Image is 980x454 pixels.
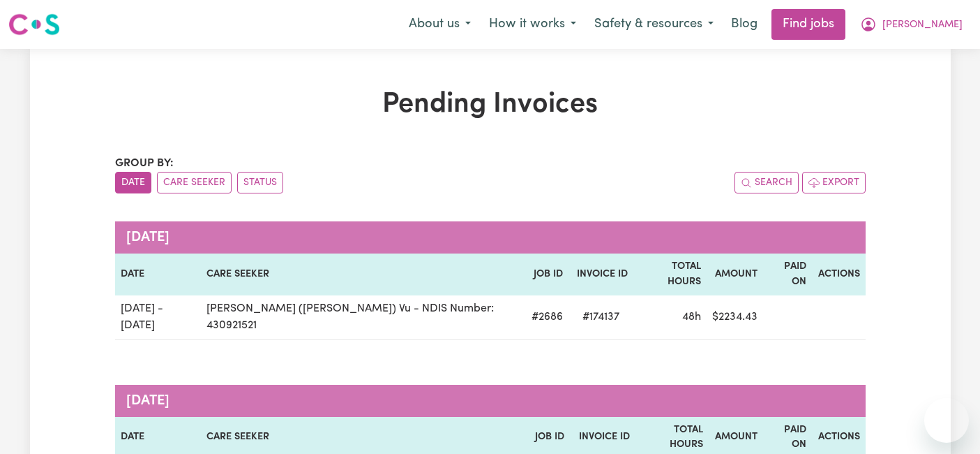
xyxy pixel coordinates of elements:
[574,309,628,325] span: # 174137
[526,295,568,340] td: # 2686
[851,10,972,39] button: My Account
[237,172,283,193] button: sort invoices by paid status
[115,295,201,340] td: [DATE] - [DATE]
[201,254,527,295] th: Care Seeker
[802,172,866,193] button: Export
[707,254,763,295] th: Amount
[682,312,701,323] span: 48 hours
[568,254,633,295] th: Invoice ID
[882,17,963,33] span: [PERSON_NAME]
[707,295,763,340] td: $ 2234.43
[400,10,480,39] button: About us
[526,254,568,295] th: Job ID
[201,295,527,340] td: [PERSON_NAME] ([PERSON_NAME]) Vu - NDIS Number: 430921521
[734,172,799,193] button: Search
[763,254,812,295] th: Paid On
[115,172,151,193] button: sort invoices by date
[633,254,707,295] th: Total Hours
[115,385,866,417] caption: [DATE]
[723,9,766,40] a: Blog
[8,8,60,41] a: Careseekers logo
[480,10,585,39] button: How it works
[585,10,723,39] button: Safety & resources
[8,12,60,37] img: Careseekers logo
[115,158,174,169] span: Group by:
[115,254,201,295] th: Date
[812,254,865,295] th: Actions
[115,88,866,122] h1: Pending Invoices
[115,221,866,254] caption: [DATE]
[924,398,969,443] iframe: Button to launch messaging window
[771,9,845,40] a: Find jobs
[157,172,232,193] button: sort invoices by care seeker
